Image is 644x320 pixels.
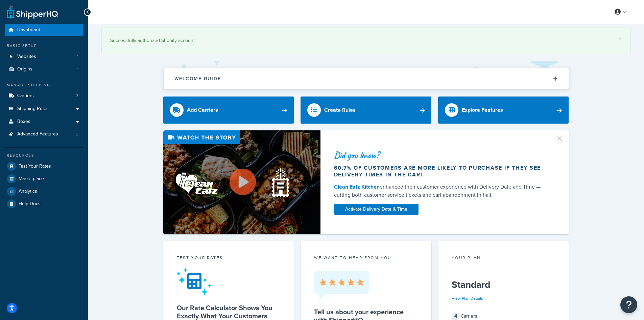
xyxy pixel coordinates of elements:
h2: Welcome Guide [174,76,221,81]
div: Explore Features [462,105,503,115]
span: 1 [77,66,78,72]
a: Add Carriers [163,97,294,124]
div: Manage Shipping [5,82,83,88]
div: Your Plan [452,255,555,262]
button: Welcome Guide [164,68,569,89]
a: Marketplace [5,173,83,185]
div: Add Carriers [187,105,218,115]
a: Create Rules [301,97,431,124]
p: we want to hear from you [314,255,418,261]
a: Clean Eatz Kitchen [334,183,380,191]
button: Open Resource Center [620,296,637,313]
a: Carriers3 [5,90,83,102]
a: × [619,36,622,41]
span: Carriers [17,93,34,99]
div: 60.7% of customers are more likely to purchase if they see delivery times in the cart [334,165,548,178]
span: Origins [17,66,32,72]
span: Boxes [17,119,30,125]
span: Test Your Rates [19,164,51,169]
li: Advanced Features [5,128,83,141]
span: 3 [76,93,78,99]
span: Advanced Features [17,131,58,137]
a: Activate Delivery Date & Time [334,204,419,215]
div: Test your rates [177,255,281,262]
li: Websites [5,50,83,63]
span: Dashboard [17,27,40,33]
div: Basic Setup [5,43,83,49]
div: Did you know? [334,150,548,160]
span: Analytics [19,189,37,194]
div: enhanced their customer experience with Delivery Date and Time — cutting both customer service ti... [334,183,548,199]
img: Video thumbnail [163,130,320,234]
li: Carriers [5,90,83,102]
span: Shipping Rules [17,106,49,112]
span: Websites [17,54,36,60]
a: Explore Features [438,97,569,124]
a: Test Your Rates [5,160,83,172]
div: Successfully authorized Shopify account [110,36,622,45]
a: Advanced Features3 [5,128,83,141]
a: Shipping Rules [5,103,83,115]
li: Origins [5,63,83,76]
a: Help Docs [5,198,83,210]
a: View Plan Details [452,295,483,301]
a: Origins1 [5,63,83,76]
div: Create Rules [324,105,356,115]
span: 1 [77,54,78,60]
a: Analytics [5,185,83,197]
a: Dashboard [5,24,83,36]
a: Boxes [5,115,83,128]
span: Help Docs [19,201,41,207]
div: Resources [5,153,83,158]
h5: Standard [452,279,555,290]
span: 3 [76,131,78,137]
a: Websites1 [5,50,83,63]
span: Marketplace [19,176,44,182]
